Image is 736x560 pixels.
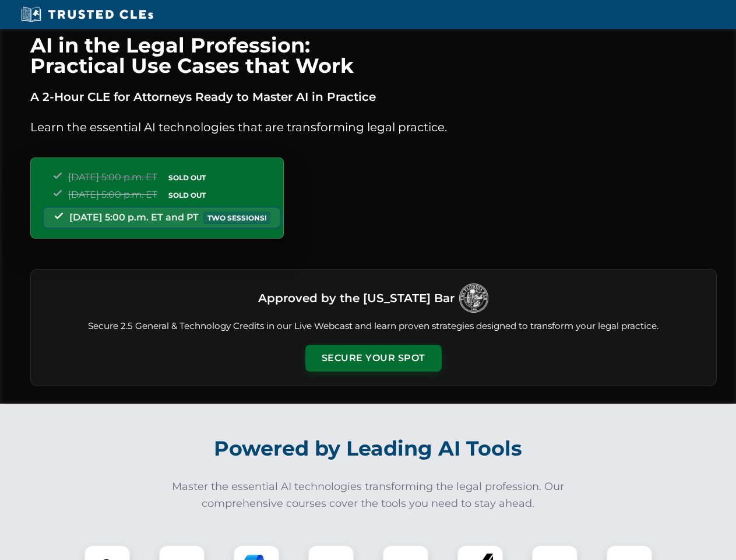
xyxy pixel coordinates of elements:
h2: Powered by Leading AI Tools [45,428,691,469]
span: SOLD OUT [164,189,210,201]
h1: AI in the Legal Profession: Practical Use Cases that Work [30,35,717,76]
p: Learn the essential AI technologies that are transforming legal practice. [30,118,717,136]
span: [DATE] 5:00 p.m. ET [68,189,157,200]
span: SOLD OUT [164,171,210,184]
p: A 2-Hour CLE for Attorneys Ready to Master AI in Practice [30,87,717,106]
p: Master the essential AI technologies transforming the legal profession. Our comprehensive courses... [164,478,572,512]
img: Trusted CLEs [17,6,157,23]
h3: Approved by the [US_STATE] Bar [258,288,455,309]
p: Secure 2.5 General & Technology Credits in our Live Webcast and learn proven strategies designed ... [45,320,702,333]
button: Secure Your Spot [305,345,442,372]
img: Logo [459,283,488,313]
span: [DATE] 5:00 p.m. ET [68,171,157,183]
